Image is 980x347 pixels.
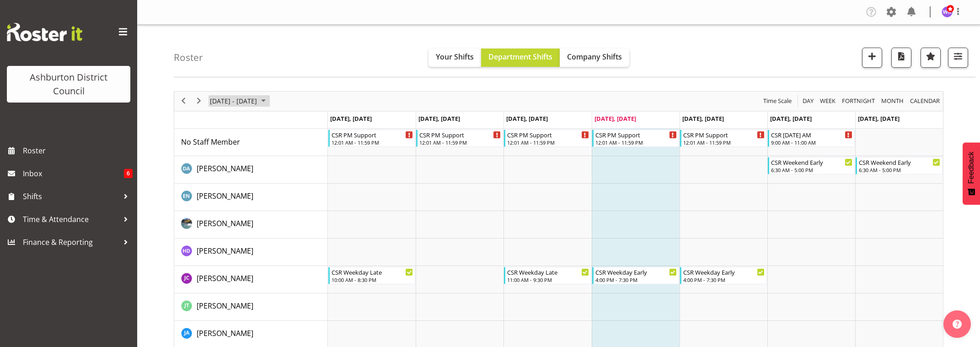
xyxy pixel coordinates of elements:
[841,95,876,107] span: Fortnight
[197,218,253,229] a: [PERSON_NAME]
[680,130,767,147] div: No Staff Member"s event - CSR PM Support Begin From Friday, October 3, 2025 at 12:01:00 AM GMT+13...
[507,276,589,283] div: 11:00 AM - 9:30 PM
[197,301,253,311] span: [PERSON_NAME]
[771,166,852,173] div: 6:30 AM - 5:00 PM
[594,114,636,123] span: [DATE], [DATE]
[683,267,765,277] div: CSR Weekday Early
[891,48,911,68] button: Download a PDF of the roster according to the set date range.
[595,139,677,146] div: 12:01 AM - 11:59 PM
[428,49,481,67] button: Your Shifts
[856,157,943,174] div: Deborah Anderson"s event - CSR Weekend Early Begin From Sunday, October 5, 2025 at 6:30:00 AM GMT...
[332,267,413,277] div: CSR Weekday Late
[419,139,501,146] div: 12:01 AM - 11:59 PM
[819,95,837,107] button: Timeline Week
[332,139,413,146] div: 12:01 AM - 11:59 PM
[197,245,253,256] a: [PERSON_NAME]
[181,136,240,147] a: No Staff Member
[921,48,941,68] button: Highlight an important date within the roster.
[862,48,882,68] button: Add a new shift
[174,129,328,156] td: No Staff Member resource
[209,95,258,107] span: [DATE] - [DATE]
[507,130,589,139] div: CSR PM Support
[328,267,415,284] div: Jill Cullimore"s event - CSR Weekday Late Begin From Monday, September 29, 2025 at 10:00:00 AM GM...
[481,49,560,67] button: Department Shifts
[419,130,501,139] div: CSR PM Support
[819,95,836,107] span: Week
[330,114,372,123] span: [DATE], [DATE]
[193,95,205,107] button: Next
[771,130,852,139] div: CSR [DATE] AM
[174,52,203,63] h4: Roster
[942,6,953,17] img: wendy-keepa436.jpg
[567,52,622,62] span: Company Shifts
[507,267,589,277] div: CSR Weekday Late
[909,95,942,107] button: Month
[418,114,460,123] span: [DATE], [DATE]
[332,130,413,139] div: CSR PM Support
[768,157,855,174] div: Deborah Anderson"s event - CSR Weekend Early Begin From Saturday, October 4, 2025 at 6:30:00 AM G...
[595,276,677,283] div: 4:00 PM - 7:30 PM
[7,23,82,41] img: Rosterit website logo
[174,293,328,321] td: John Tarry resource
[197,328,253,339] a: [PERSON_NAME]
[181,137,240,147] span: No Staff Member
[683,139,765,146] div: 12:01 AM - 11:59 PM
[197,218,253,228] span: [PERSON_NAME]
[23,190,119,203] span: Shifts
[762,95,793,107] span: Time Scale
[967,152,975,184] span: Feedback
[768,130,855,147] div: No Staff Member"s event - CSR Saturday AM Begin From Saturday, October 4, 2025 at 9:00:00 AM GMT+...
[948,48,968,68] button: Filter Shifts
[209,95,270,107] button: October 2025
[174,239,328,266] td: Hayley Dickson resource
[762,95,793,107] button: Time Scale
[771,157,852,167] div: CSR Weekend Early
[197,163,253,173] span: [PERSON_NAME]
[595,267,677,277] div: CSR Weekday Early
[880,95,905,107] button: Timeline Month
[328,130,415,147] div: No Staff Member"s event - CSR PM Support Begin From Monday, September 29, 2025 at 12:01:00 AM GMT...
[177,95,190,107] button: Previous
[174,156,328,184] td: Deborah Anderson resource
[592,130,679,147] div: No Staff Member"s event - CSR PM Support Begin From Thursday, October 2, 2025 at 12:01:00 AM GMT+...
[197,190,253,201] a: [PERSON_NAME]
[680,267,767,284] div: Jill Cullimore"s event - CSR Weekday Early Begin From Friday, October 3, 2025 at 4:00:00 PM GMT+1...
[23,235,119,249] span: Finance & Reporting
[802,95,814,107] span: Day
[16,70,121,98] div: Ashburton District Council
[488,52,552,62] span: Department Shifts
[23,167,124,180] span: Inbox
[880,95,905,107] span: Month
[595,130,677,139] div: CSR PM Support
[416,130,503,147] div: No Staff Member"s event - CSR PM Support Begin From Tuesday, September 30, 2025 at 12:01:00 AM GM...
[174,266,328,293] td: Jill Cullimore resource
[682,114,724,123] span: [DATE], [DATE]
[197,246,253,256] span: [PERSON_NAME]
[858,114,900,123] span: [DATE], [DATE]
[560,49,629,67] button: Company Shifts
[197,191,253,201] span: [PERSON_NAME]
[859,166,940,173] div: 6:30 AM - 5:00 PM
[683,276,765,283] div: 4:00 PM - 7:30 PM
[953,320,962,329] img: help-xxl-2.png
[197,273,253,284] a: [PERSON_NAME]
[507,139,589,146] div: 12:01 AM - 11:59 PM
[506,114,548,123] span: [DATE], [DATE]
[683,130,765,139] div: CSR PM Support
[174,211,328,239] td: Harrison Doak resource
[197,300,253,311] a: [PERSON_NAME]
[592,267,679,284] div: Jill Cullimore"s event - CSR Weekday Early Begin From Thursday, October 2, 2025 at 4:00:00 PM GMT...
[909,95,941,107] span: calendar
[332,276,413,283] div: 10:00 AM - 8:30 PM
[801,95,815,107] button: Timeline Day
[770,114,812,123] span: [DATE], [DATE]
[963,142,980,205] button: Feedback - Show survey
[197,273,253,283] span: [PERSON_NAME]
[771,139,852,146] div: 9:00 AM - 11:00 AM
[197,328,253,338] span: [PERSON_NAME]
[436,52,474,62] span: Your Shifts
[23,144,133,157] span: Roster
[174,184,328,211] td: Ellen McManus resource
[191,92,207,111] div: next period
[124,169,133,178] span: 6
